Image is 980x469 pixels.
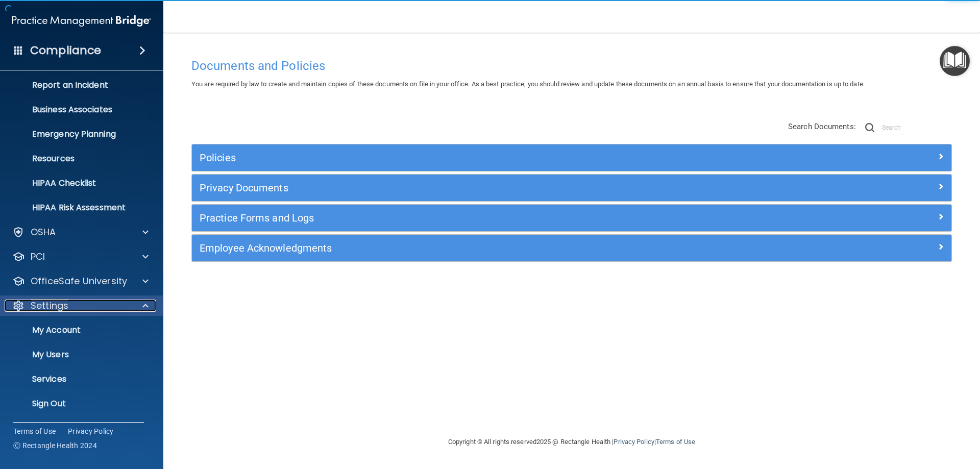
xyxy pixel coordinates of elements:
p: Business Associates [7,105,146,115]
a: Privacy Documents [200,180,944,196]
p: Resources [7,154,146,164]
a: PCI [12,251,149,263]
p: Emergency Planning [7,129,146,139]
a: Privacy Policy [68,426,114,436]
span: Ⓒ Rectangle Health 2024 [13,440,97,451]
a: Terms of Use [13,426,56,436]
span: Search Documents: [788,122,856,131]
h4: Compliance [30,43,101,58]
p: My Account [7,325,146,335]
p: Sign Out [7,399,146,409]
a: Policies [200,150,944,166]
p: HIPAA Checklist [7,178,146,188]
span: You are required by law to create and maintain copies of these documents on file in your office. ... [191,80,865,88]
div: Copyright © All rights reserved 2025 @ Rectangle Health | | [385,426,758,458]
p: Settings [31,300,68,312]
p: Report an Incident [7,80,146,90]
p: OfficeSafe University [31,275,127,287]
img: PMB logo [12,11,151,31]
img: ic-search.3b580494.png [865,123,874,132]
a: OfficeSafe University [12,275,149,287]
p: PCI [31,251,45,263]
a: Employee Acknowledgments [200,240,944,256]
a: Privacy Policy [614,438,654,446]
a: Terms of Use [656,438,695,446]
h5: Employee Acknowledgments [200,242,754,254]
p: OSHA [31,226,56,238]
p: Services [7,374,146,384]
a: Settings [12,300,149,312]
p: My Users [7,350,146,360]
a: Practice Forms and Logs [200,210,944,226]
h5: Privacy Documents [200,182,754,193]
h4: Documents and Policies [191,59,952,72]
input: Search [882,120,952,135]
p: HIPAA Risk Assessment [7,203,146,213]
a: OSHA [12,226,149,238]
button: Open Resource Center [940,46,970,76]
h5: Practice Forms and Logs [200,212,754,224]
h5: Policies [200,152,754,163]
